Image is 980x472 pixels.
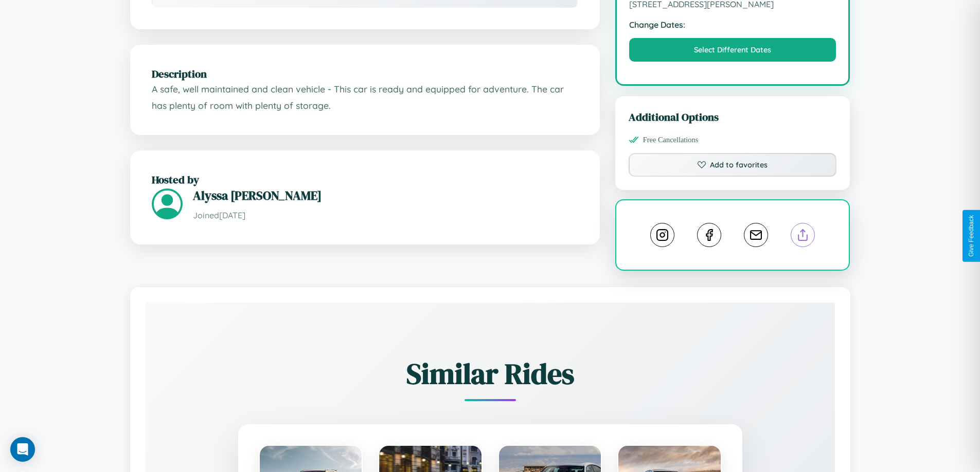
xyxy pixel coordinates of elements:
[193,187,578,204] h3: Alyssa [PERSON_NAME]
[152,66,578,81] h2: Description
[152,172,578,187] h2: Hosted by
[182,354,799,393] h2: Similar Rides
[629,20,836,30] strong: Change Dates:
[10,437,35,462] div: Open Intercom Messenger
[629,109,837,124] h3: Additional Options
[193,208,578,223] p: Joined [DATE]
[968,215,975,257] div: Give Feedback
[152,81,578,114] p: A safe, well maintained and clean vehicle - This car is ready and equipped for adventure. The car...
[629,38,836,62] button: Select Different Dates
[643,136,699,144] span: Free Cancellations
[629,153,837,177] button: Add to favorites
